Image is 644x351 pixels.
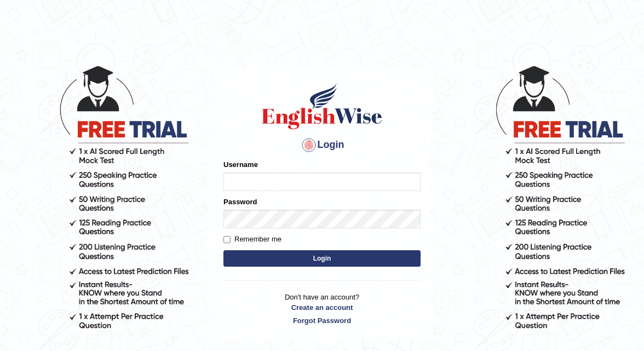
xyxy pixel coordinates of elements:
[223,197,257,207] label: Password
[223,234,281,245] label: Remember me
[223,236,231,243] input: Remember me
[223,292,421,326] p: Don't have an account?
[223,136,421,154] h4: Login
[223,315,421,326] a: Forgot Password
[260,82,384,131] img: Logo of English Wise sign in for intelligent practice with AI
[223,302,421,313] a: Create an account
[223,250,421,267] button: Login
[223,159,258,170] label: Username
